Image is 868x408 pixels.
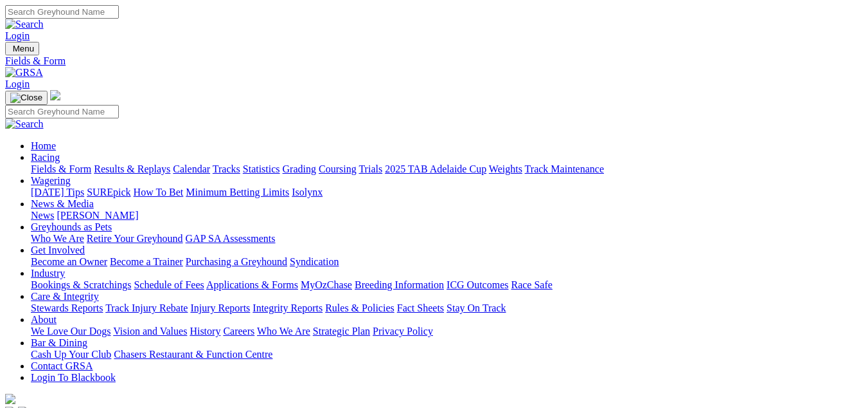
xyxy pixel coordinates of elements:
div: Greyhounds as Pets [31,233,863,245]
a: Login [5,79,30,89]
a: Who We Are [31,233,84,244]
div: Care & Integrity [31,302,863,314]
a: Injury Reports [190,302,250,313]
a: Contact GRSA [31,360,93,371]
div: Industry [31,279,863,291]
a: Minimum Betting Limits [186,187,289,198]
a: Who We Are [257,326,310,337]
a: MyOzChase [301,279,352,290]
a: [PERSON_NAME] [57,210,138,221]
a: Schedule of Fees [134,279,204,290]
a: How To Bet [134,187,184,198]
a: Retire Your Greyhound [87,233,183,244]
a: Fields & Form [5,55,863,67]
a: Chasers Restaurant & Function Centre [114,349,272,360]
a: Wagering [31,175,71,186]
img: Search [5,118,44,130]
div: Wagering [31,187,863,198]
img: logo-grsa-white.png [50,90,60,100]
a: SUREpick [87,187,130,198]
img: Close [10,93,42,103]
a: Weights [489,163,522,174]
a: Coursing [319,163,357,174]
a: Track Maintenance [525,163,604,174]
a: Racing [31,152,60,163]
a: Greyhounds as Pets [31,221,112,232]
div: About [31,326,863,337]
a: Statistics [243,163,280,174]
button: Toggle navigation [5,42,39,55]
a: About [31,314,57,325]
a: Vision and Values [113,326,187,337]
a: Get Involved [31,245,85,255]
a: Home [31,140,56,151]
a: Isolynx [292,187,323,198]
a: Industry [31,268,65,279]
a: ICG Outcomes [447,279,508,290]
a: Care & Integrity [31,291,99,302]
a: We Love Our Dogs [31,326,111,337]
a: Results & Replays [94,163,170,174]
img: logo-grsa-white.png [5,394,15,404]
a: Breeding Information [355,279,444,290]
a: Purchasing a Greyhound [186,256,287,267]
a: Privacy Policy [373,326,433,337]
a: Stewards Reports [31,302,103,313]
a: Login To Blackbook [31,372,116,383]
a: Become an Owner [31,256,107,267]
a: Integrity Reports [252,302,323,313]
a: History [190,326,220,337]
div: Racing [31,163,863,175]
div: Get Involved [31,256,863,268]
a: Careers [223,326,254,337]
a: Trials [359,163,382,174]
a: Fields & Form [31,163,91,174]
span: Menu [13,44,34,53]
a: News [31,210,54,221]
a: Syndication [290,256,339,267]
input: Search [5,5,119,19]
a: Bookings & Scratchings [31,279,131,290]
div: Bar & Dining [31,349,863,360]
a: Strategic Plan [313,326,370,337]
a: Calendar [173,163,210,174]
a: Become a Trainer [110,256,183,267]
a: Race Safe [511,279,552,290]
a: News & Media [31,198,94,209]
a: 2025 TAB Adelaide Cup [385,163,486,174]
a: Bar & Dining [31,337,87,348]
a: Tracks [213,163,240,174]
a: Track Injury Rebate [105,302,188,313]
div: News & Media [31,210,863,221]
a: [DATE] Tips [31,187,84,198]
a: Cash Up Your Club [31,349,111,360]
a: Rules & Policies [325,302,394,313]
a: Applications & Forms [206,279,298,290]
input: Search [5,105,119,118]
a: Login [5,30,30,41]
img: Search [5,19,44,30]
a: GAP SA Assessments [186,233,276,244]
button: Toggle navigation [5,91,48,105]
a: Fact Sheets [397,302,444,313]
a: Stay On Track [447,302,506,313]
img: GRSA [5,67,43,79]
a: Grading [283,163,316,174]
